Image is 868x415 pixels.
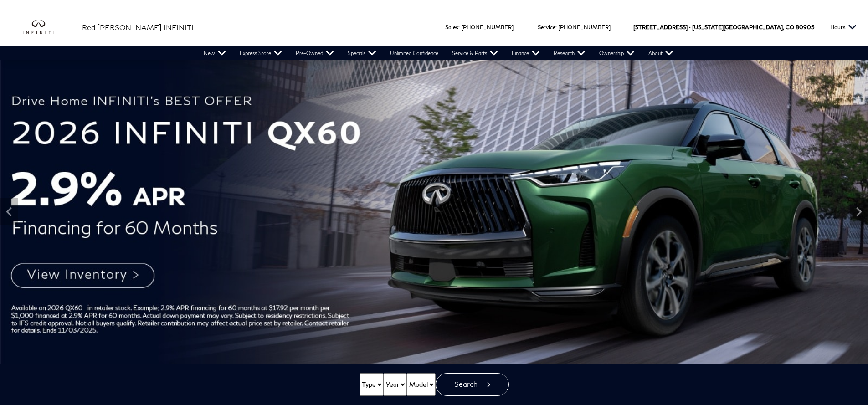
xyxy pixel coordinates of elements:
a: [PHONE_NUMBER] [558,24,611,31]
img: INFINITI [23,20,68,35]
button: Search [436,373,509,396]
a: Express Store [233,46,289,60]
a: [PHONE_NUMBER] [461,24,514,31]
a: [STREET_ADDRESS] • [US_STATE][GEOGRAPHIC_DATA], CO 80905 [633,24,814,31]
span: Service [538,24,555,31]
select: Vehicle Type [360,373,384,396]
a: New [197,46,233,60]
nav: Main Navigation [197,46,680,60]
span: Red [PERSON_NAME] INFINITI [82,23,194,31]
a: infiniti [23,20,68,35]
a: Unlimited Confidence [383,46,445,60]
a: Research [547,46,592,60]
select: Vehicle Model [407,373,436,396]
a: Ownership [592,46,642,60]
a: Red [PERSON_NAME] INFINITI [82,22,194,33]
a: Pre-Owned [289,46,341,60]
span: Sales [445,24,458,31]
button: Open the hours dropdown [826,8,861,46]
span: CO [786,8,794,46]
span: [STREET_ADDRESS] • [633,8,691,46]
select: Vehicle Year [384,373,407,396]
span: : [458,24,460,31]
span: : [555,24,557,31]
a: Finance [505,46,547,60]
a: About [642,46,680,60]
span: 80905 [796,8,814,46]
a: Service & Parts [445,46,505,60]
span: [US_STATE][GEOGRAPHIC_DATA], [692,8,784,46]
a: Specials [341,46,383,60]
